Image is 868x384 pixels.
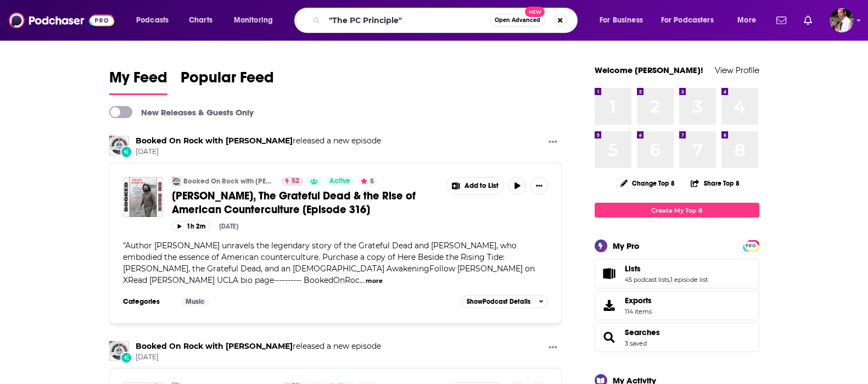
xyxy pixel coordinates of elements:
span: ... [360,275,365,285]
button: open menu [592,12,657,29]
span: Exports [625,296,652,305]
button: Show profile menu [830,8,854,32]
span: Add to List [464,182,499,190]
a: View Profile [715,65,759,75]
a: Lists [598,266,620,281]
a: Searches [598,330,620,345]
span: , [669,276,670,283]
a: PRO [744,241,758,249]
span: Show Podcast Details [467,298,530,305]
a: 1 episode list [670,276,708,283]
div: My Pro [613,241,640,251]
button: Show More Button [544,341,562,355]
span: For Business [600,13,643,28]
a: Lists [625,264,708,274]
span: Open Advanced [495,18,540,23]
button: more [366,276,383,286]
span: For Podcasters [661,13,714,28]
a: Active [325,177,355,186]
a: Popular Feed [181,68,274,95]
a: Welcome [PERSON_NAME]! [595,65,703,75]
button: open menu [226,12,287,29]
a: Create My Top 8 [595,203,759,218]
a: Booked On Rock with [PERSON_NAME] [183,177,274,186]
button: ShowPodcast Details [462,295,548,308]
a: Charts [182,12,219,29]
button: open menu [730,12,770,29]
div: [DATE] [219,222,238,230]
a: My Feed [109,68,167,95]
a: 45 podcast lists [625,276,669,283]
a: Booked On Rock with Eric Senich [136,136,293,146]
span: More [737,13,756,28]
a: 3 saved [625,340,647,347]
a: [PERSON_NAME], The Grateful Dead & the Rise of American Counterculture [Episode 316] [172,189,439,216]
div: Search podcasts, credits, & more... [305,8,588,33]
span: [DATE] [136,147,381,157]
button: 1h 2m [172,221,210,231]
span: Active [329,176,350,187]
span: New [525,7,545,17]
a: Show notifications dropdown [772,11,791,30]
a: Show notifications dropdown [799,11,816,30]
span: Monitoring [234,13,273,28]
a: Music [181,297,209,306]
img: Booked On Rock with Eric Senich [172,177,181,186]
div: New Episode [120,146,132,158]
img: Jerry Garcia, The Grateful Dead & the Rise of American Counterculture [Episode 316] [123,177,163,217]
span: Exports [598,298,620,313]
h3: Categories [123,297,172,306]
span: Charts [189,13,212,28]
button: Show More Button [544,136,562,149]
span: [DATE] [136,353,381,362]
span: Lists [625,264,641,274]
span: PRO [744,242,758,250]
img: Booked On Rock with Eric Senich [109,136,129,155]
img: Podchaser - Follow, Share and Rate Podcasts [9,10,114,31]
span: Popular Feed [181,68,274,93]
span: Logged in as Quarto [830,8,854,32]
button: Open AdvancedNew [490,14,545,27]
input: Search podcasts, credits, & more... [324,12,490,29]
img: Booked On Rock with Eric Senich [109,341,129,361]
a: Exports [595,291,759,320]
button: Show More Button [447,177,504,194]
button: 5 [357,177,377,186]
button: open menu [128,12,183,29]
span: " [123,241,535,285]
a: Searches [625,327,660,337]
h3: released a new episode [136,341,381,352]
span: Lists [595,259,759,288]
span: Author [PERSON_NAME] unravels the legendary story of the Grateful Dead and [PERSON_NAME], who emb... [123,241,535,285]
a: Booked On Rock with Eric Senich [136,341,293,351]
span: [PERSON_NAME], The Grateful Dead & the Rise of American Counterculture [Episode 316] [172,189,416,216]
span: 114 items [625,308,652,315]
button: Share Top 8 [690,172,740,194]
span: 52 [292,176,299,187]
span: My Feed [109,68,167,93]
a: 52 [281,177,304,186]
button: Change Top 8 [614,176,682,190]
button: Show More Button [530,177,548,194]
button: open menu [654,12,730,29]
span: Searches [595,322,759,352]
span: Podcasts [136,13,169,28]
a: New Releases & Guests Only [109,106,254,118]
div: New Episode [120,352,132,364]
h3: released a new episode [136,136,381,146]
img: User Profile [830,8,854,32]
